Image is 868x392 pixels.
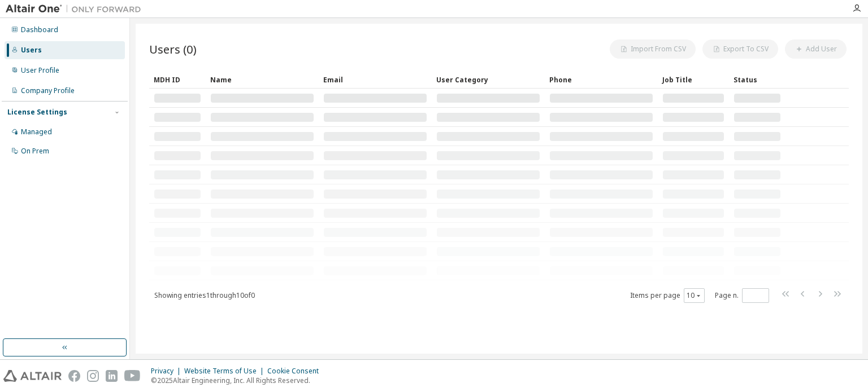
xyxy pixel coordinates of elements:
span: Users (0) [149,41,197,57]
button: 10 [687,291,702,300]
p: © 2025 Altair Engineering, Inc. All Rights Reserved. [151,376,325,385]
button: Import From CSV [610,39,696,59]
img: altair_logo.svg [3,370,62,382]
div: Managed [21,127,52,136]
span: Items per page [630,288,705,303]
img: youtube.svg [124,370,141,382]
img: facebook.svg [68,370,80,382]
button: Add User [785,39,847,59]
div: MDH ID [154,71,201,89]
div: Name [210,71,314,89]
div: On Prem [21,147,49,156]
div: Job Title [662,71,724,89]
div: Phone [549,71,653,89]
img: instagram.svg [87,370,99,382]
img: Altair One [6,3,147,15]
span: Page n. [715,288,769,303]
div: Website Terms of Use [184,367,267,376]
div: License Settings [7,108,67,117]
div: Status [734,71,781,89]
div: User Profile [21,66,59,75]
img: linkedin.svg [106,370,118,382]
div: Email [323,71,427,89]
div: User Category [436,71,540,89]
div: Users [21,46,42,55]
button: Export To CSV [702,39,778,59]
div: Privacy [151,367,184,376]
div: Dashboard [21,25,58,34]
span: Showing entries 1 through 10 of 0 [154,290,255,300]
div: Cookie Consent [267,367,325,376]
div: Company Profile [21,86,75,95]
